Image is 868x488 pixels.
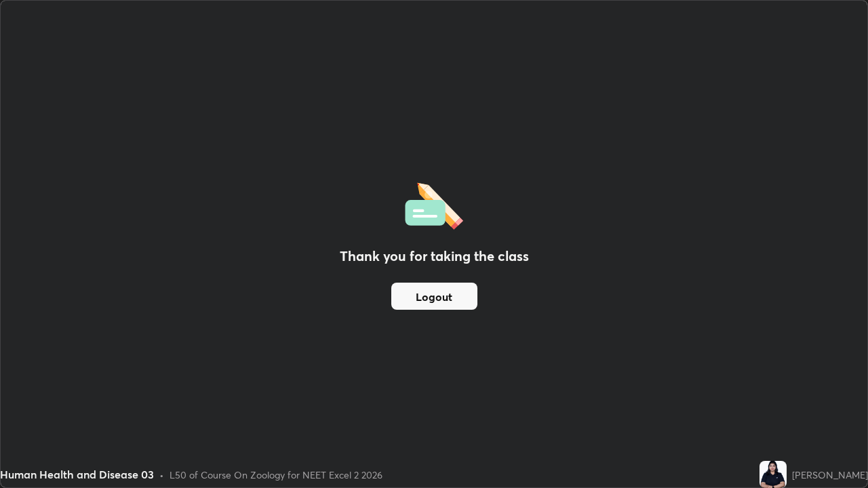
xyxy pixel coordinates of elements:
[159,468,164,482] div: •
[405,178,463,230] img: offlineFeedback.1438e8b3.svg
[170,468,382,482] div: L50 of Course On Zoology for NEET Excel 2 2026
[391,283,477,310] button: Logout
[792,468,868,482] div: [PERSON_NAME]
[340,246,529,266] h2: Thank you for taking the class
[759,461,787,488] img: 34b1a84fc98c431cacd8836922283a2e.jpg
